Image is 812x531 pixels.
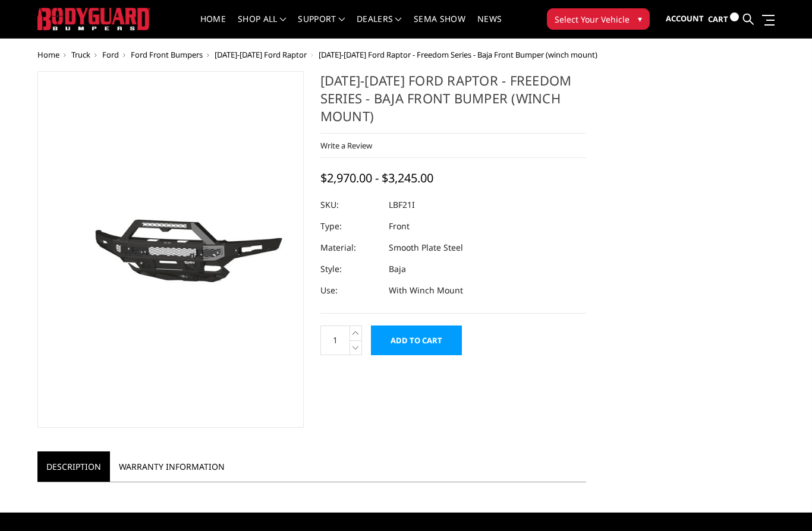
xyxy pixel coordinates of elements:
dd: Smooth Plate Steel [389,237,463,258]
a: 2021-2025 Ford Raptor - Freedom Series - Baja Front Bumper (winch mount) [37,71,304,428]
span: Select Your Vehicle [555,13,630,26]
span: [DATE]-[DATE] Ford Raptor - Freedom Series - Baja Front Bumper (winch mount) [319,49,597,60]
a: Truck [71,49,90,60]
a: Support [298,15,345,38]
a: Home [200,15,226,38]
span: Cart [708,14,728,24]
dt: Style: [320,258,380,280]
dt: Material: [320,237,380,258]
dt: SKU: [320,194,380,216]
dd: With Winch Mount [389,280,463,301]
dt: Use: [320,280,380,301]
a: Cart [708,3,739,36]
a: [DATE]-[DATE] Ford Raptor [215,49,307,60]
a: News [477,15,502,38]
span: $2,970.00 - $3,245.00 [320,170,433,186]
a: Write a Review [320,140,372,151]
span: Account [666,13,704,24]
a: SEMA Show [414,15,465,38]
dd: Front [389,216,410,237]
a: Warranty Information [110,451,234,482]
img: BODYGUARD BUMPERS [37,8,150,30]
dd: Baja [389,258,406,280]
a: Description [37,451,110,482]
a: shop all [238,15,286,38]
input: Add to Cart [371,325,462,355]
a: Account [666,3,704,35]
img: 2021-2025 Ford Raptor - Freedom Series - Baja Front Bumper (winch mount) [41,189,300,310]
button: Select Your Vehicle [547,8,650,30]
a: Home [37,49,59,60]
dd: LBF21I [389,194,415,216]
a: Ford Front Bumpers [131,49,203,60]
dt: Type: [320,216,380,237]
a: Dealers [357,15,402,38]
a: Ford [102,49,119,60]
span: ▾ [638,12,642,25]
h1: [DATE]-[DATE] Ford Raptor - Freedom Series - Baja Front Bumper (winch mount) [320,71,587,134]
